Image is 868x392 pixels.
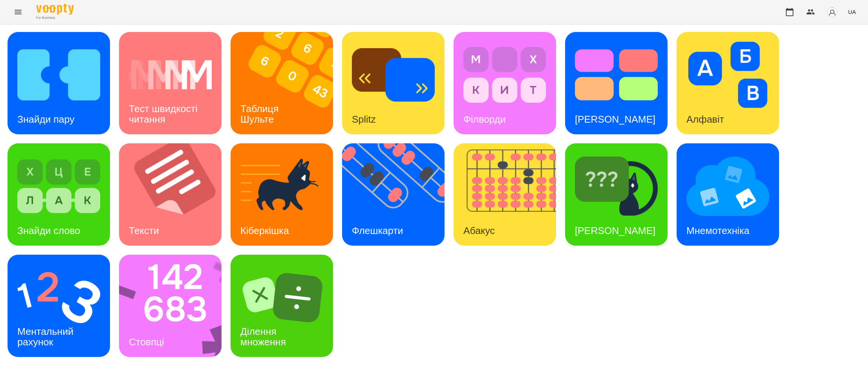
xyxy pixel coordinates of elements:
h3: Кіберкішка [240,225,289,236]
img: Ментальний рахунок [17,264,100,331]
img: Тексти [119,143,231,246]
h3: Алфавіт [686,114,724,125]
img: avatar_s.png [827,7,837,17]
h3: Тексти [129,225,159,236]
span: UA [848,8,856,16]
a: КіберкішкаКіберкішка [231,143,333,246]
a: ТекстиТексти [119,143,222,246]
a: МнемотехнікаМнемотехніка [677,143,779,246]
a: ФілвордиФілворди [454,32,556,134]
a: Таблиця ШультеТаблиця Шульте [231,32,333,134]
a: Ділення множенняДілення множення [231,255,333,357]
a: Тест швидкості читанняТест швидкості читання [119,32,222,134]
button: Menu [9,3,27,21]
button: UA [845,5,859,19]
a: ФлешкартиФлешкарти [342,143,445,246]
h3: Філворди [463,114,506,125]
h3: Знайди пару [17,114,75,125]
img: Філворди [463,42,546,108]
h3: Знайди слово [17,225,80,236]
img: Тест Струпа [575,42,658,108]
h3: Ділення множення [240,326,286,347]
a: SplitzSplitz [342,32,445,134]
img: Алфавіт [686,42,769,108]
h3: Splitz [352,114,376,125]
span: For Business [36,15,74,20]
h3: [PERSON_NAME] [575,225,656,236]
a: Знайди паруЗнайди пару [8,32,110,134]
img: Кіберкішка [240,153,323,219]
a: Тест Струпа[PERSON_NAME] [565,32,668,134]
h3: Тест швидкості читання [129,103,200,125]
img: Знайди пару [17,42,100,108]
a: Знайди Кіберкішку[PERSON_NAME] [565,143,668,246]
h3: [PERSON_NAME] [575,114,656,125]
img: Таблиця Шульте [231,32,342,134]
img: Знайди Кіберкішку [575,153,658,219]
h3: Стовпці [129,336,164,348]
img: Стовпці [119,255,231,357]
img: Splitz [352,42,435,108]
h3: Флешкарти [352,225,403,236]
img: Флешкарти [342,143,454,246]
img: Тест швидкості читання [129,42,212,108]
h3: Абакус [463,225,495,236]
a: АлфавітАлфавіт [677,32,779,134]
img: Мнемотехніка [686,153,769,219]
img: Знайди слово [17,153,100,219]
h3: Таблиця Шульте [240,103,281,125]
a: СтовпціСтовпці [119,255,222,357]
img: Voopty Logo [36,4,74,15]
a: Знайди словоЗнайди слово [8,143,110,246]
img: Абакус [454,143,565,246]
h3: Ментальний рахунок [17,326,76,347]
h3: Мнемотехніка [686,225,749,236]
img: Ділення множення [240,264,323,331]
a: АбакусАбакус [454,143,556,246]
a: Ментальний рахунокМентальний рахунок [8,255,110,357]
